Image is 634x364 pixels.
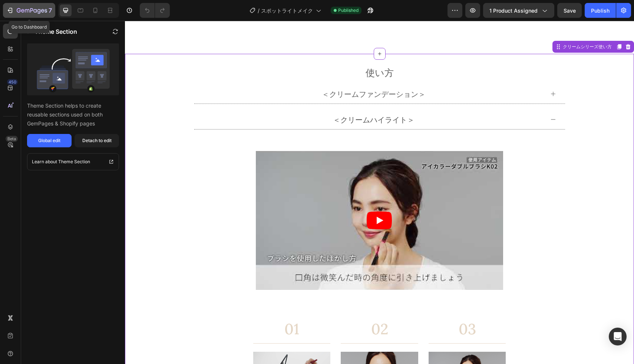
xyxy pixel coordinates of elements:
[208,93,290,104] p: ＜クリームハイライト＞
[591,7,610,14] div: Publish
[58,158,90,165] p: Theme Section
[489,7,538,14] span: 1 product assigned
[34,27,77,36] p: Theme Section
[125,21,634,364] iframe: Design area
[49,6,52,15] p: 7
[75,134,119,147] button: Detach to edit
[7,79,18,85] div: 450
[3,3,55,18] button: 7
[564,7,576,14] span: Save
[242,191,267,209] button: Play
[27,134,72,147] button: Global edit
[338,7,359,14] span: Published
[216,299,293,318] h2: 02
[609,328,627,345] div: Open Intercom Messenger
[27,101,119,128] p: Theme Section helps to create reusable sections used on both GemPages & Shopify pages
[197,68,301,79] p: ＜クリームファンデーション＞
[483,3,554,18] button: 1 product assigned
[436,23,488,29] div: クリームシリーズ使い方
[82,137,112,144] div: Detach to edit
[32,158,57,165] p: Learn about
[6,136,18,142] div: Beta
[304,299,381,318] h2: 03
[128,299,206,318] h2: 01
[38,137,60,144] div: Global edit
[140,3,170,18] div: Undo/Redo
[27,153,119,170] a: Learn about Theme Section
[557,3,582,18] button: Save
[258,7,260,14] span: /
[261,7,313,14] span: スポットライトメイク
[585,3,616,18] button: Publish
